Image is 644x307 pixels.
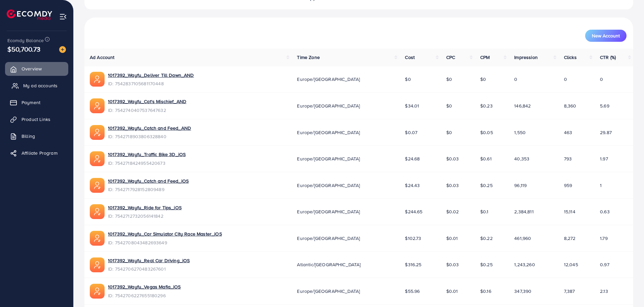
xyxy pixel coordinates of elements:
[108,133,191,140] span: ID: 7542718903806328840
[108,204,182,211] a: 1017392_Wayfu_Ride for Tips_iOS
[405,54,415,61] span: Cost
[405,129,417,136] span: $0.07
[297,102,360,109] span: Europe/[GEOGRAPHIC_DATA]
[405,208,422,215] span: $244.65
[446,76,452,83] span: $0
[480,261,493,268] span: $0.25
[600,76,603,83] span: 0
[480,102,493,109] span: $0.23
[405,102,419,109] span: $34.01
[90,257,105,272] img: ic-ads-acc.e4c84228.svg
[514,155,529,162] span: 40,353
[108,72,194,79] a: 1017392_Wayfu_Deliver Till Dawn_AND
[564,208,575,215] span: 15,114
[108,178,189,184] a: 1017392_Wayfu_Catch and Feed_iOS
[600,182,602,189] span: 1
[90,72,105,87] img: ic-ads-acc.e4c84228.svg
[5,113,68,126] a: Product Links
[514,129,526,136] span: 1,550
[7,44,41,54] span: $50,700.73
[446,129,452,136] span: $0
[480,208,489,215] span: $0.1
[297,235,360,242] span: Europe/[GEOGRAPHIC_DATA]
[600,208,610,215] span: 0.63
[5,79,68,92] a: My ad accounts
[297,155,360,162] span: Europe/[GEOGRAPHIC_DATA]
[90,284,105,299] img: ic-ads-acc.e4c84228.svg
[108,213,182,219] span: ID: 7542712732056141842
[564,54,577,61] span: Clicks
[600,129,612,136] span: 29.87
[480,54,490,61] span: CPM
[600,54,616,61] span: CTR (%)
[90,54,115,61] span: Ad Account
[405,76,411,83] span: $0
[405,155,420,162] span: $24.68
[297,129,360,136] span: Europe/[GEOGRAPHIC_DATA]
[480,182,493,189] span: $0.25
[108,125,191,131] a: 1017392_Wayfu_Catch and Feed_AND
[446,54,455,61] span: CPC
[108,231,222,237] a: 1017392_Wayfu_Car Simulator City Race Master_iOS
[405,235,421,242] span: $102.73
[446,235,458,242] span: $0.01
[5,146,68,160] a: Affiliate Program
[108,283,181,290] a: 1017392_Wayfu_Vegas Mafia_iOS
[514,182,527,189] span: 96,119
[108,292,181,299] span: ID: 7542706227655180296
[600,288,608,295] span: 2.13
[22,133,35,140] span: Billing
[90,125,105,140] img: ic-ads-acc.e4c84228.svg
[600,261,609,268] span: 0.97
[585,30,627,42] button: New Account
[405,182,420,189] span: $24.43
[514,102,531,109] span: 146,842
[564,102,576,109] span: 8,360
[297,54,319,61] span: Time Zone
[514,288,531,295] span: 347,390
[480,76,486,83] span: $0
[446,182,459,189] span: $0.03
[446,288,458,295] span: $0.01
[615,277,639,302] iframe: Chat
[600,102,609,109] span: 5.69
[297,76,360,83] span: Europe/[GEOGRAPHIC_DATA]
[297,182,360,189] span: Europe/[GEOGRAPHIC_DATA]
[90,178,105,193] img: ic-ads-acc.e4c84228.svg
[108,257,190,264] a: 1017392_Wayfu_Real Car Driving_iOS
[108,266,190,272] span: ID: 7542706270483267601
[7,37,44,44] span: Ecomdy Balance
[297,208,360,215] span: Europe/[GEOGRAPHIC_DATA]
[297,261,361,268] span: Atlantic/[GEOGRAPHIC_DATA]
[90,231,105,246] img: ic-ads-acc.e4c84228.svg
[59,13,67,21] img: menu
[108,239,222,246] span: ID: 7542708043482693649
[564,76,567,83] span: 0
[90,151,105,166] img: ic-ads-acc.e4c84228.svg
[514,261,535,268] span: 1,243,260
[564,288,575,295] span: 7,387
[592,33,620,38] span: New Account
[564,155,572,162] span: 793
[446,261,459,268] span: $0.03
[564,182,572,189] span: 959
[480,155,492,162] span: $0.61
[514,54,538,61] span: Impression
[108,107,186,114] span: ID: 7542740407537647632
[90,98,105,113] img: ic-ads-acc.e4c84228.svg
[405,261,421,268] span: $316.25
[514,208,533,215] span: 2,384,811
[5,62,68,75] a: Overview
[514,235,531,242] span: 461,960
[59,46,66,53] img: image
[564,235,576,242] span: 8,272
[108,151,186,158] a: 1017392_Wayfu_Traffic Bike 3D_iOS
[108,160,186,166] span: ID: 7542718424955420673
[90,204,105,219] img: ic-ads-acc.e4c84228.svg
[446,155,459,162] span: $0.03
[22,116,50,123] span: Product Links
[405,288,420,295] span: $55.96
[446,102,452,109] span: $0
[23,82,58,89] span: My ad accounts
[22,99,40,106] span: Payment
